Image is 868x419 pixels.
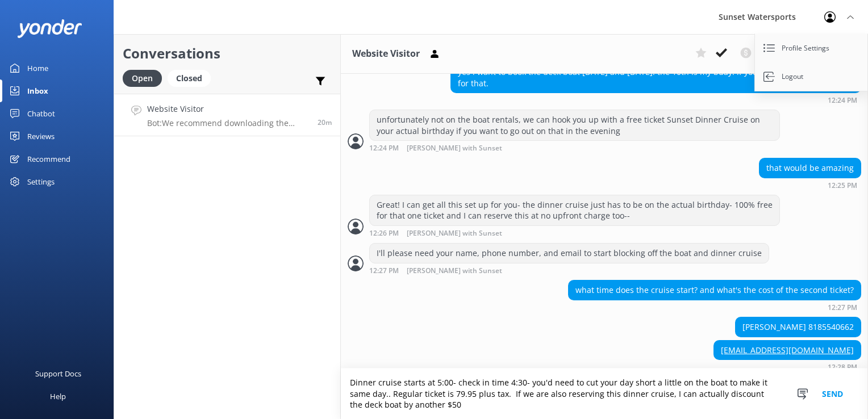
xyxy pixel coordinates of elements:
[318,118,332,127] span: Sep 23 2025 11:09am (UTC -05:00) America/Cancun
[450,96,861,104] div: Sep 23 2025 11:24am (UTC -05:00) America/Cancun
[569,280,861,300] div: what time does the cruise start? and what's the cost of the second ticket?
[123,43,332,64] h2: Conversations
[736,317,861,337] div: [PERSON_NAME] 8185540662
[713,363,861,371] div: Sep 23 2025 11:28am (UTC -05:00) America/Cancun
[168,70,211,87] div: Closed
[17,19,82,38] img: yonder-white-logo.png
[370,195,779,225] div: Great! I can get all this set up for you- the dinner cruise just has to be on the actual birthday...
[407,145,502,152] span: [PERSON_NAME] with Sunset
[721,345,854,355] a: [EMAIL_ADDRESS][DOMAIN_NAME]
[407,230,502,237] span: [PERSON_NAME] with Sunset
[811,368,854,419] button: Send
[147,103,309,115] h4: Website Visitor
[168,72,216,84] a: Closed
[828,182,857,189] strong: 12:25 PM
[341,368,868,419] textarea: Dinner cruise starts at 5:00- check in time 4:30- you'd need to cut your day short a little on th...
[27,148,70,170] div: Recommend
[759,181,861,189] div: Sep 23 2025 11:25am (UTC -05:00) America/Cancun
[27,102,55,125] div: Chatbot
[828,364,857,371] strong: 12:28 PM
[828,304,857,311] strong: 12:27 PM
[50,385,66,408] div: Help
[147,118,309,128] p: Bot: We recommend downloading the NAVIONICS app, which shows the permitted [MEDICAL_DATA] areas a...
[828,97,857,104] strong: 12:24 PM
[369,144,780,152] div: Sep 23 2025 11:24am (UTC -05:00) America/Cancun
[27,79,48,102] div: Inbox
[123,70,162,87] div: Open
[407,267,502,275] span: [PERSON_NAME] with Sunset
[369,230,399,237] strong: 12:26 PM
[759,158,861,178] div: that would be amazing
[369,267,399,275] strong: 12:27 PM
[352,47,420,61] h3: Website Visitor
[35,362,81,385] div: Support Docs
[451,62,861,93] div: yes i want to book the deck boat [DATE] and [DATE]. the 10th is my bday. if you can offer any dis...
[114,94,340,136] a: Website VisitorBot:We recommend downloading the NAVIONICS app, which shows the permitted [MEDICAL...
[370,110,779,140] div: unfortunately not on the boat rentals, we can hook you up with a free ticket Sunset Dinner Cruise...
[27,125,55,148] div: Reviews
[568,303,861,311] div: Sep 23 2025 11:27am (UTC -05:00) America/Cancun
[27,57,48,79] div: Home
[123,72,168,84] a: Open
[369,145,399,152] strong: 12:24 PM
[369,229,780,237] div: Sep 23 2025 11:26am (UTC -05:00) America/Cancun
[27,170,55,193] div: Settings
[369,266,769,275] div: Sep 23 2025 11:27am (UTC -05:00) America/Cancun
[370,244,769,263] div: I'll please need your name, phone number, and email to start blocking off the boat and dinner cruise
